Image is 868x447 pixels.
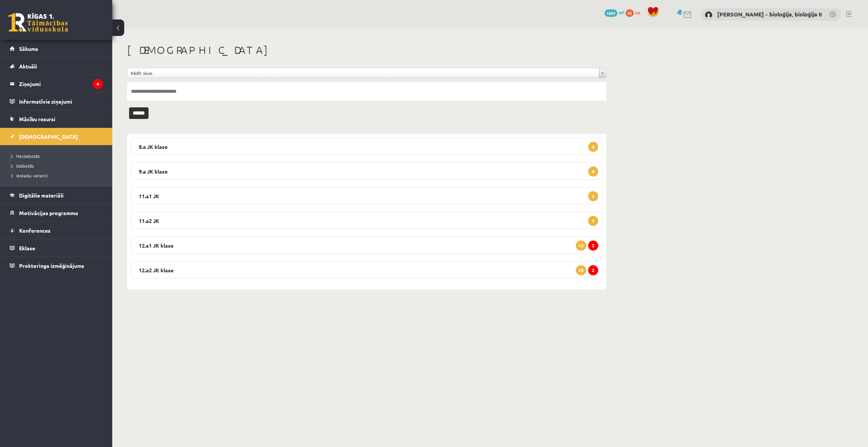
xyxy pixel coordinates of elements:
[11,172,105,179] a: Ieskaišu varianti
[588,216,598,226] span: 3
[8,13,68,32] a: Rīgas 1. Tālmācības vidusskola
[19,75,103,92] legend: Ziņojumi
[131,68,596,78] span: Rādīt visas
[131,236,602,254] legend: 12.a1 JK klase
[127,44,606,56] h1: [DEMOGRAPHIC_DATA]
[19,245,35,251] span: Eklase
[19,262,84,269] span: Proktoringa izmēģinājums
[626,9,644,15] a: 95 xp
[588,191,598,201] span: 3
[10,187,103,204] a: Digitālie materiāli
[717,10,822,18] a: [PERSON_NAME] - bioloģija, bioloģija II
[19,45,38,52] span: Sākums
[131,261,602,278] legend: 12.a2 JK klase
[11,153,40,159] span: Neizlabotās
[576,241,586,251] span: 12
[10,222,103,239] a: Konferences
[10,128,103,145] a: [DEMOGRAPHIC_DATA]
[626,9,634,17] span: 95
[10,239,103,257] a: Eklase
[10,204,103,221] a: Motivācijas programma
[705,11,712,19] img: Elza Saulīte - bioloģija, bioloģija II
[11,153,105,159] a: Neizlabotās
[93,79,103,89] i: 4
[588,142,598,152] span: 3
[605,9,617,17] span: 1601
[131,138,602,155] legend: 8.a JK klase
[588,166,598,177] span: 6
[19,227,51,234] span: Konferences
[10,58,103,75] a: Aktuāli
[19,63,37,70] span: Aktuāli
[128,68,606,78] a: Rādīt visas
[10,93,103,110] a: Informatīvie ziņojumi
[131,212,602,229] legend: 11.a2 JK
[576,265,586,275] span: 28
[605,9,624,15] a: 1601 mP
[10,40,103,57] a: Sākums
[19,192,64,199] span: Digitālie materiāli
[131,162,602,180] legend: 9.a JK klase
[11,163,34,169] span: Izlabotās
[19,133,78,140] span: [DEMOGRAPHIC_DATA]
[11,172,48,178] span: Ieskaišu varianti
[19,116,55,122] span: Mācību resursi
[588,265,598,275] span: 2
[618,9,624,15] span: mP
[11,162,105,169] a: Izlabotās
[635,9,640,15] span: xp
[19,93,103,110] legend: Informatīvie ziņojumi
[588,241,598,251] span: 2
[10,110,103,128] a: Mācību resursi
[10,75,103,92] a: Ziņojumi4
[10,257,103,274] a: Proktoringa izmēģinājums
[131,187,602,204] legend: 11.a1 JK
[19,209,78,216] span: Motivācijas programma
